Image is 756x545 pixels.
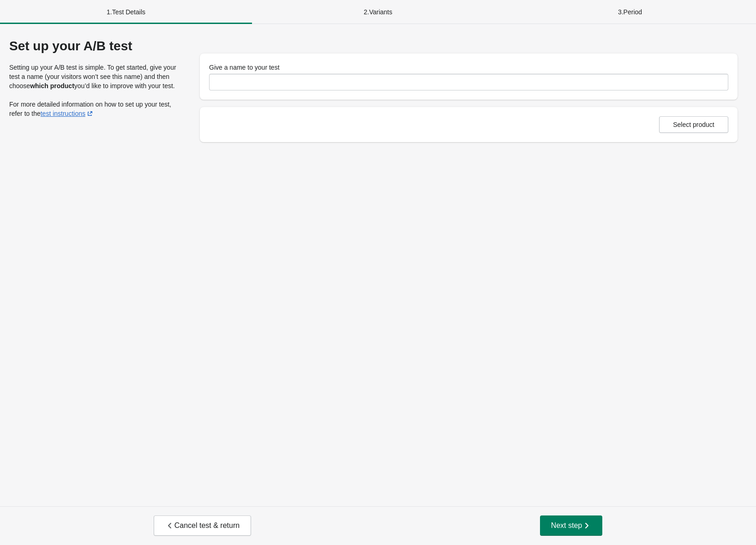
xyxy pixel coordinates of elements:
[9,39,181,54] div: Set up your A/B test
[209,63,280,72] label: Give a name to your test
[41,110,95,117] a: test instructions
[9,63,181,90] p: Setting up your A/B test is simple. To get started, give your test a name (your visitors won’t se...
[540,515,603,536] button: Next step
[9,100,181,118] p: For more detailed information on how to set up your test, refer to the
[154,515,251,536] button: Cancel test & return
[165,521,240,530] span: Cancel test & return
[659,116,728,133] button: Select product
[673,121,714,128] span: Select product
[551,521,592,530] span: Next step
[30,82,74,90] strong: which product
